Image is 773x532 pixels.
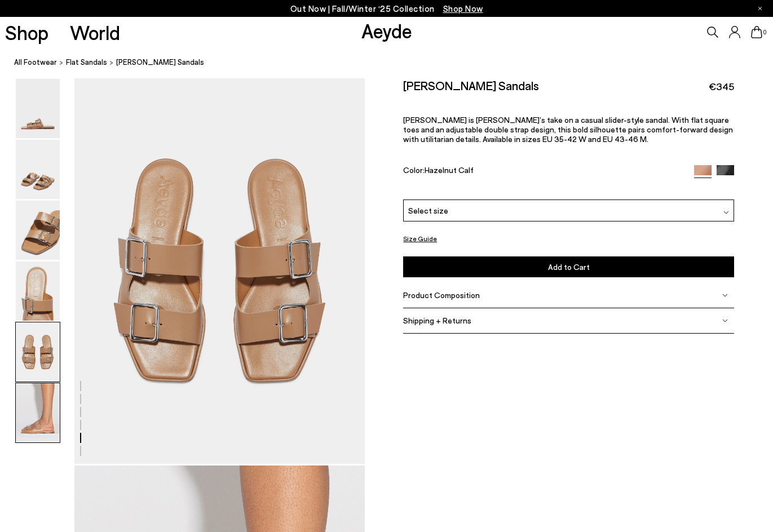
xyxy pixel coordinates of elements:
span: €345 [709,79,734,94]
a: All Footwear [14,56,57,68]
span: Add to Cart [548,262,590,272]
img: Tonya Leather Sandals - Image 4 [16,261,60,321]
img: Tonya Leather Sandals - Image 6 [16,383,60,442]
span: Shipping + Returns [403,316,471,325]
img: svg%3E [722,318,728,323]
span: flat sandals [66,57,107,66]
a: World [70,23,120,42]
span: 0 [762,29,768,36]
img: Tonya Leather Sandals - Image 1 [16,79,60,138]
p: [PERSON_NAME] is [PERSON_NAME]’s take on a casual slider-style sandal. With flat square toes and ... [403,115,734,144]
p: Out Now | Fall/Winter ‘25 Collection [290,2,483,16]
nav: breadcrumb [14,47,773,78]
a: Shop [5,23,48,42]
span: Navigate to /collections/new-in [443,3,483,14]
img: svg%3E [723,210,729,215]
button: Add to Cart [403,256,734,277]
span: Product Composition [403,290,480,300]
a: 0 [751,26,762,38]
img: svg%3E [722,292,728,298]
img: Tonya Leather Sandals - Image 2 [16,140,60,199]
div: Color: [403,165,683,178]
a: Aeyde [361,19,412,42]
a: flat sandals [66,56,107,68]
h2: [PERSON_NAME] Sandals [403,78,539,92]
img: Tonya Leather Sandals - Image 3 [16,201,60,260]
button: Size Guide [403,232,437,246]
span: Select size [408,204,448,216]
img: Tonya Leather Sandals - Image 5 [16,322,60,382]
span: Hazelnut Calf [425,165,474,175]
span: [PERSON_NAME] Sandals [116,56,204,68]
